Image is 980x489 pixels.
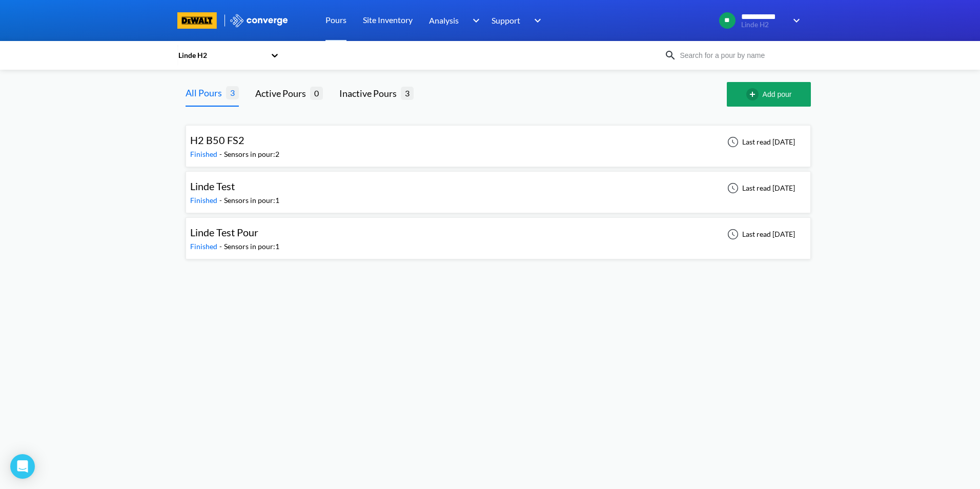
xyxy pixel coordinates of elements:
span: Linde Test Pour [190,226,258,238]
span: Analysis [429,14,459,27]
img: icon-search.svg [664,49,677,62]
div: Active Pours [255,86,310,100]
img: downArrow.svg [786,14,803,27]
input: Search for a pour by name [677,50,801,61]
a: branding logo [177,12,229,29]
div: Sensors in pour: 1 [224,241,279,252]
span: Linde H2 [741,21,786,29]
span: Finished [190,196,219,205]
span: 3 [226,86,239,99]
span: - [219,242,224,251]
img: add-circle-outline.svg [746,88,763,100]
button: Add pour [727,82,811,107]
span: 3 [401,87,414,99]
img: downArrow.svg [527,14,544,27]
div: Inactive Pours [339,86,401,100]
div: Last read [DATE] [722,136,798,148]
span: Finished [190,242,219,251]
span: Linde Test [190,180,235,192]
div: Linde H2 [177,50,266,61]
span: Finished [190,150,219,158]
div: Open Intercom Messenger [10,454,35,479]
img: branding logo [177,12,217,29]
div: Last read [DATE] [722,228,798,240]
img: downArrow.svg [466,14,482,27]
a: Linde Test PourFinished-Sensors in pour:1Last read [DATE] [186,229,811,238]
div: Sensors in pour: 1 [224,195,279,206]
img: logo_ewhite.svg [229,14,289,27]
span: H2 B50 FS2 [190,134,244,146]
span: - [219,150,224,158]
div: Sensors in pour: 2 [224,149,279,160]
span: 0 [310,87,323,99]
a: Linde TestFinished-Sensors in pour:1Last read [DATE] [186,183,811,192]
div: All Pours [186,86,226,100]
span: Support [492,14,520,27]
div: Last read [DATE] [722,182,798,194]
span: - [219,196,224,205]
a: H2 B50 FS2Finished-Sensors in pour:2Last read [DATE] [186,137,811,146]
